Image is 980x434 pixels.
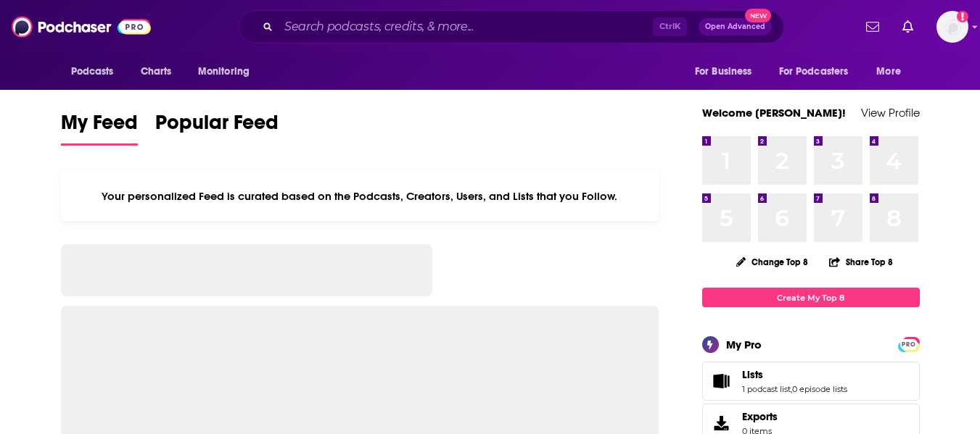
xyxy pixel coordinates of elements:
[726,338,762,351] div: My Pro
[279,15,653,38] input: Search podcasts, credits, & more...
[791,384,792,394] span: ,
[685,58,770,85] button: open menu
[705,23,765,30] span: Open Advanced
[155,110,279,146] a: Popular Feed
[897,14,919,39] a: Show notifications dropdown
[860,14,885,39] a: Show notifications dropdown
[828,248,894,276] button: Share Top 8
[71,62,114,82] span: Podcasts
[900,338,918,349] a: PRO
[900,339,918,350] span: PRO
[141,62,172,82] span: Charts
[745,9,771,22] span: New
[707,413,736,433] span: Exports
[699,18,772,36] button: Open AdvancedNew
[936,11,968,43] span: Logged in as ABolliger
[792,384,847,394] a: 0 episode lists
[707,371,736,391] a: Lists
[61,58,133,85] button: open menu
[742,410,778,423] span: Exports
[131,58,181,85] a: Charts
[12,13,151,41] img: Podchaser - Follow, Share and Rate Podcasts
[866,58,919,85] button: open menu
[61,110,138,146] a: My Feed
[876,62,901,82] span: More
[957,11,968,22] svg: Add a profile image
[770,58,870,85] button: open menu
[742,384,791,394] a: 1 podcast list
[936,11,968,43] img: User Profile
[61,110,138,143] span: My Feed
[61,172,659,221] div: Your personalized Feed is curated based on the Podcasts, Creators, Users, and Lists that you Follow.
[742,368,763,381] span: Lists
[702,106,846,120] a: Welcome [PERSON_NAME]!
[198,62,250,82] span: Monitoring
[728,253,818,271] button: Change Top 8
[702,362,920,401] span: Lists
[155,110,279,143] span: Popular Feed
[188,58,268,85] button: open menu
[861,106,920,120] a: View Profile
[239,10,784,43] div: Search podcasts, credits, & more...
[779,62,849,82] span: For Podcasters
[936,11,968,43] button: Show profile menu
[653,17,687,36] span: Ctrl K
[742,368,847,381] a: Lists
[695,62,752,82] span: For Business
[702,288,920,307] a: Create My Top 8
